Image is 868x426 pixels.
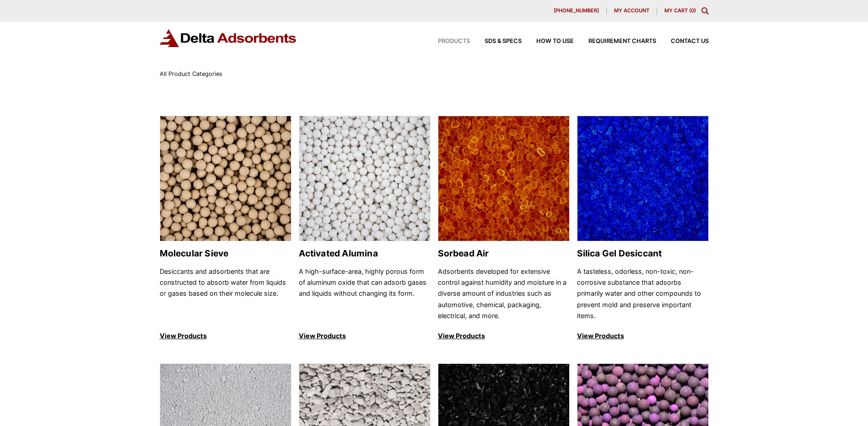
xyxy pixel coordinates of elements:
[160,29,297,47] img: Delta Adsorbents
[160,70,222,77] span: All Product Categories
[299,116,431,342] a: Activated Alumina Activated Alumina A high-surface-area, highly porous form of aluminum oxide tha...
[614,8,649,13] span: My account
[577,330,709,341] p: View Products
[577,248,709,259] h2: Silica Gel Desiccant
[536,38,574,44] span: How to Use
[470,38,522,44] a: SDS & SPECS
[485,38,522,44] span: SDS & SPECS
[577,116,709,342] a: Silica Gel Desiccant Silica Gel Desiccant A tasteless, odorless, non-toxic, non-corrosive substan...
[577,266,709,322] p: A tasteless, odorless, non-toxic, non-corrosive substance that adsorbs primarily water and other ...
[438,248,570,259] h2: Sorbead Air
[438,330,570,341] p: View Products
[438,38,470,44] span: Products
[664,7,696,14] a: My Cart (0)
[160,266,291,322] p: Desiccants and adsorbents that are constructed to absorb water from liquids or gases based on the...
[691,7,694,14] span: 0
[160,116,291,242] img: Molecular Sieve
[701,7,709,15] div: Toggle Modal Content
[554,8,599,13] span: [PHONE_NUMBER]
[438,266,570,322] p: Adsorbents developed for extensive control against humidity and moisture in a diverse amount of i...
[299,330,431,341] p: View Products
[160,330,291,341] p: View Products
[299,266,431,322] p: A high-surface-area, highly porous form of aluminum oxide that can adsorb gases and liquids witho...
[588,38,656,44] span: Requirement Charts
[671,38,709,44] span: Contact Us
[299,116,430,242] img: Activated Alumina
[160,248,291,259] h2: Molecular Sieve
[160,116,291,342] a: Molecular Sieve Molecular Sieve Desiccants and adsorbents that are constructed to absorb water fr...
[577,116,708,242] img: Silica Gel Desiccant
[656,38,709,44] a: Contact Us
[574,38,656,44] a: Requirement Charts
[438,116,570,342] a: Sorbead Air Sorbead Air Adsorbents developed for extensive control against humidity and moisture ...
[522,38,574,44] a: How to Use
[546,7,607,15] a: [PHONE_NUMBER]
[423,38,470,44] a: Products
[607,7,657,15] a: My account
[438,116,569,242] img: Sorbead Air
[299,248,431,259] h2: Activated Alumina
